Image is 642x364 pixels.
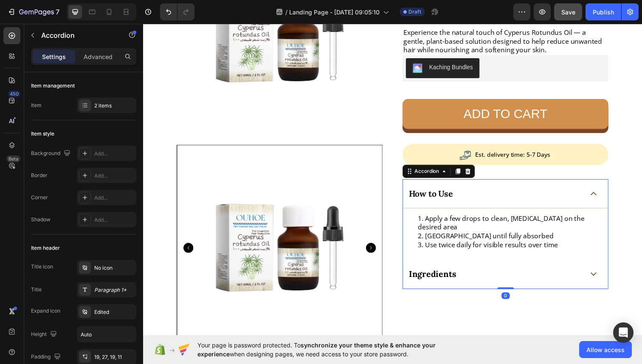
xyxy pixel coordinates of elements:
button: Kaching Bundles [268,36,344,56]
button: Add to cart [265,77,475,108]
span: Allow access [586,345,625,354]
div: Item header [31,244,60,252]
p: Accordion [41,30,113,40]
div: Item style [31,130,54,138]
span: Draft [408,8,421,16]
div: Add... [94,216,134,224]
p: 3. Use twice daily for visible results over time [281,222,459,231]
span: / [285,8,287,17]
iframe: Design area [143,23,642,335]
div: 19, 27, 19, 11 [94,353,134,361]
div: Title [31,286,42,293]
div: Edited [94,308,134,316]
div: 2 items [94,102,134,110]
p: Advanced [84,52,113,61]
button: Allow access [579,341,632,358]
span: Save [561,8,575,16]
div: 0 [366,275,374,282]
div: Corner [31,194,48,201]
div: No icon [94,264,134,272]
p: Est. delivery time: 5-7 Days [339,130,416,138]
button: Save [554,3,582,20]
img: gempages_578844254386783113-ace0f8a8-bd71-471c-b653-0e3babe1be87.png [324,128,335,139]
p: 2. [GEOGRAPHIC_DATA] until fully absorbed [281,213,459,222]
button: 7 [3,3,63,20]
div: Shadow [31,216,51,223]
div: Add... [94,172,134,180]
input: Auto [77,327,136,342]
button: Publish [586,3,621,20]
div: Padding [31,351,62,363]
span: synchronize your theme style & enhance your experience [197,341,436,358]
p: Ingredients [271,251,320,261]
div: Height [31,329,59,340]
span: Landing Page - [DATE] 09:05:10 [289,8,380,17]
p: Settings [42,52,66,61]
div: Add... [94,150,134,158]
div: Add... [94,194,134,202]
div: Item management [31,82,75,90]
div: Item [31,102,42,109]
div: Border [31,172,48,179]
span: Your page is password protected. To when designing pages, we need access to your store password. [197,341,469,358]
img: KachingBundles.png [275,41,285,51]
div: Beta [6,155,20,162]
div: Add to cart [327,85,413,100]
p: How to Use [271,169,316,179]
button: Carousel Next Arrow [228,224,238,234]
div: Paragraph 1* [94,286,134,294]
p: Experience the natural touch of Cyperus Rotundus Oil — a gentle, plant-based solution designed to... [266,5,474,31]
div: Undo/Redo [160,3,194,20]
div: Kaching Bundles [292,41,337,50]
div: 450 [8,90,20,97]
div: Background [31,148,72,159]
div: Publish [593,8,614,17]
p: 7 [56,7,59,17]
div: Open Intercom Messenger [613,322,634,343]
p: 1. Apply a few drops to clean, [MEDICAL_DATA] on the desired area [281,195,459,213]
div: Title icon [31,263,53,271]
div: Accordion [276,147,304,155]
div: Expand icon [31,307,60,315]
